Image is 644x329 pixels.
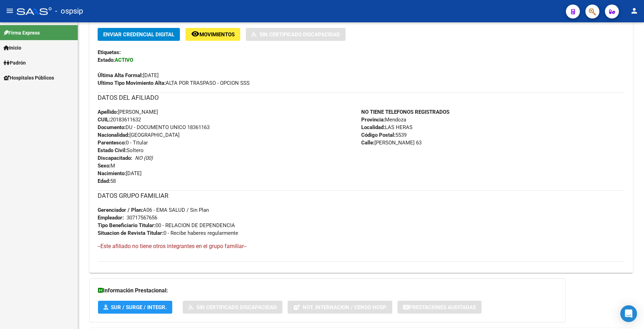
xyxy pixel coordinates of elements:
[3,74,54,82] span: Hospitales Públicos
[98,207,143,213] strong: Gerenciador / Plan:
[127,214,157,222] div: 30717567656
[361,132,407,138] span: 5539
[361,124,385,130] strong: Localidad:
[620,305,637,322] div: Open Intercom Messenger
[259,31,340,38] span: Sin Certificado Discapacidad
[199,31,235,38] span: Movimientos
[111,304,167,311] span: SUR / SURGE / INTEGR.
[103,31,174,38] span: Enviar Credencial Digital
[98,230,238,236] span: 0 - Recibe haberes regularmente
[183,301,282,314] button: Sin Certificado Discapacidad
[98,93,624,103] h3: DATOS DEL AFILIADO
[288,301,392,314] button: Not. Internacion / Censo Hosp.
[98,178,116,184] span: 58
[361,140,422,146] span: [PERSON_NAME] 63
[98,72,159,78] span: [DATE]
[98,132,129,138] strong: Nacionalidad:
[361,109,449,115] strong: NO TIENE TELEFONOS REGISTRADOS
[55,3,83,19] span: - ospsip
[98,117,110,123] strong: CUIL:
[98,117,141,123] span: 20183611632
[98,124,210,130] span: DU - DOCUMENTO UNICO 18361163
[98,242,624,250] h4: --Este afiliado no tiene otros integrantes en el grupo familiar--
[185,28,240,41] button: Movimientos
[246,28,346,41] button: Sin Certificado Discapacidad
[303,304,387,311] span: Not. Internacion / Censo Hosp.
[98,163,111,169] strong: Sexo:
[630,7,638,15] mat-icon: person
[191,30,199,38] mat-icon: remove_red_eye
[98,57,115,63] strong: Estado:
[196,304,277,311] span: Sin Certificado Discapacidad
[98,28,180,41] button: Enviar Credencial Digital
[3,59,26,67] span: Padrón
[397,301,482,314] button: Prestaciones Auditadas
[98,215,124,221] strong: Empleador:
[115,57,133,63] strong: ACTIVO
[361,117,406,123] span: Mendoza
[98,72,143,78] strong: Última Alta Formal:
[361,132,395,138] strong: Código Postal:
[361,140,374,146] strong: Calle:
[98,140,126,146] strong: Parentesco:
[135,155,153,161] i: NO (00)
[98,170,126,177] strong: Nacimiento:
[98,286,557,296] h3: Información Prestacional:
[98,155,132,161] strong: Discapacitado:
[6,7,14,15] mat-icon: menu
[98,80,166,86] strong: Ultimo Tipo Movimiento Alta:
[98,109,118,115] strong: Apellido:
[98,178,110,184] strong: Edad:
[98,109,158,115] span: [PERSON_NAME]
[98,230,164,236] strong: Situacion de Revista Titular:
[98,132,180,138] span: [GEOGRAPHIC_DATA]
[409,304,476,311] span: Prestaciones Auditadas
[361,124,412,130] span: LAS HERAS
[98,147,144,154] span: Soltero
[98,301,172,314] button: SUR / SURGE / INTEGR.
[98,191,624,201] h3: DATOS GRUPO FAMILIAR
[98,147,127,154] strong: Estado Civil:
[98,222,235,229] span: 00 - RELACION DE DEPENDENCIA
[3,44,21,52] span: Inicio
[98,222,156,229] strong: Tipo Beneficiario Titular:
[3,29,40,37] span: Firma Express
[98,124,126,130] strong: Documento:
[98,140,148,146] span: 0 - Titular
[98,207,209,213] span: A06 - EMA SALUD / Sin Plan
[361,117,385,123] strong: Provincia:
[98,170,142,177] span: [DATE]
[98,80,250,86] span: ALTA POR TRASPASO - OPCION SSS
[98,49,121,55] strong: Etiquetas:
[98,163,115,169] span: M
